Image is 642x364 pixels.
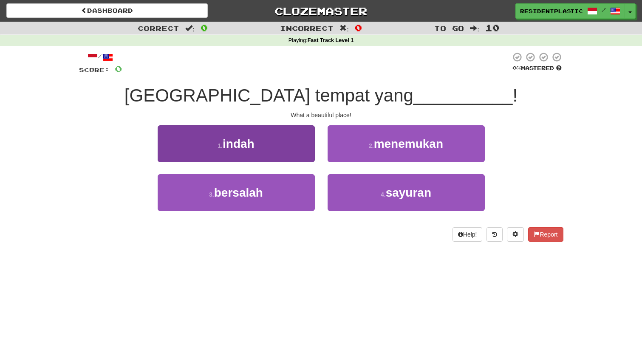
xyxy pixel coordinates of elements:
span: indah [223,137,255,150]
span: ! [512,85,518,105]
span: bersalah [214,186,263,199]
button: Help! [453,227,483,242]
span: Incorrect [280,24,334,32]
span: 0 [201,23,208,33]
span: : [185,25,195,32]
span: ResidentPlastic [520,7,583,15]
strong: Fast Track Level 1 [308,37,354,43]
span: __________ [413,85,513,105]
span: Correct [138,24,179,32]
span: 0 % [512,65,521,71]
span: Score: [79,66,110,73]
div: What a beautiful place! [79,111,563,119]
small: 3 . [209,191,214,198]
span: 0 [355,23,362,33]
span: To go [434,24,464,32]
span: / [602,7,606,13]
span: menemukan [374,137,443,150]
button: 1.indah [158,125,315,162]
a: ResidentPlastic / [515,3,625,19]
div: Mastered [511,65,563,72]
small: 4 . [381,191,386,198]
button: 2.menemukan [328,125,485,162]
span: : [339,25,349,32]
span: : [470,25,479,32]
button: 4.sayuran [328,174,485,211]
button: Report [528,227,563,242]
a: Dashboard [6,3,208,18]
a: Clozemaster [221,3,422,18]
small: 2 . [369,142,374,149]
span: 0 [115,63,122,74]
div: / [79,52,122,62]
button: 3.bersalah [158,174,315,211]
span: 10 [485,23,500,33]
small: 1 . [218,142,223,149]
button: Round history (alt+y) [486,227,503,242]
span: sayuran [386,186,431,199]
span: [GEOGRAPHIC_DATA] tempat yang [124,85,413,105]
